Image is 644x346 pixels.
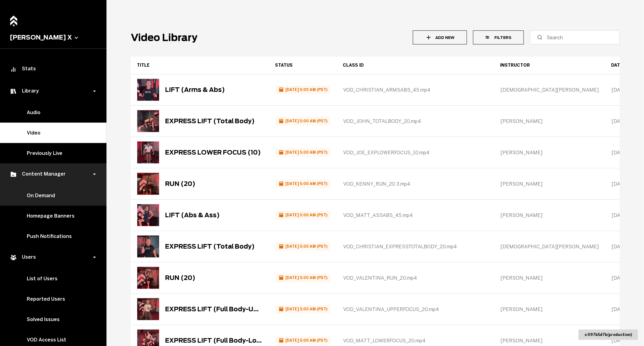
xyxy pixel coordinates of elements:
span: [PERSON_NAME] [500,118,542,124]
div: RUN (20) [165,180,195,187]
span: [PERSON_NAME] [500,212,542,218]
span: SCHEDULED [275,242,330,251]
span: [PERSON_NAME] [500,306,542,312]
div: Library [10,88,94,95]
span: [DEMOGRAPHIC_DATA][PERSON_NAME] [500,244,599,250]
th: Toggle SortBy [337,57,494,74]
div: Stats [10,66,97,73]
span: VOD_MATT_ASSABS_45.mp4 [343,212,413,218]
span: [PERSON_NAME] [500,338,542,344]
img: EXPRESS LIFT (Total Body) [137,110,159,132]
a: Home [8,12,19,25]
span: SCHEDULED [275,85,330,94]
span: SCHEDULED [275,211,330,219]
button: Add New [413,30,467,44]
span: [PERSON_NAME] [500,150,542,156]
img: RUN (20) [137,267,159,289]
span: SCHEDULED [275,117,330,125]
div: LIFT (Arms & Abs) [165,86,225,93]
div: Content Manager [10,171,94,178]
div: EXPRESS LIFT (Total Body) [165,243,255,250]
th: Toggle SortBy [269,57,337,74]
div: Users [10,254,94,261]
span: [PERSON_NAME] [500,181,542,187]
span: VOD_VALENTINA_RUN_20.mp4 [343,275,417,281]
span: SCHEDULED [275,336,330,345]
div: EXPRESS LIFT (Total Body) [165,117,255,125]
div: LIFT (Abs & Ass) [165,211,220,219]
span: VOD_JOE_EXPLOWERFOCUS_10.mp4 [343,150,430,156]
span: [PERSON_NAME] [500,275,542,281]
div: RUN (20) [165,274,195,281]
th: Toggle SortBy [494,57,605,74]
span: VOD_KENNY_RUN_20 3.mp4 [343,181,410,187]
img: RUN (20) [137,173,159,195]
div: EXPRESS LOWER FOCUS (10) [165,149,261,156]
span: SCHEDULED [275,273,330,282]
span: VOD_JOHN_TOTALBODY_20.mp4 [343,118,421,124]
img: LIFT (Arms & Abs) [137,79,159,101]
span: SCHEDULED [275,148,330,157]
img: EXPRESS LIFT (Full Body-Upper Focus) [137,298,159,320]
span: [DEMOGRAPHIC_DATA][PERSON_NAME] [500,87,599,93]
span: VOD_MATT_LOWERFOCUS_20.mp4 [343,338,426,344]
div: EXPRESS LIFT (Full Body-Lower Focus) [165,337,263,344]
span: VOD_VALENTINA_UPPERFOCUS_20.mp4 [343,306,439,312]
h1: Video Library [131,32,197,44]
span: SCHEDULED [275,179,330,188]
input: Search [547,34,607,41]
img: EXPRESS LOWER FOCUS (10) [137,142,159,163]
img: LIFT (Abs & Ass) [137,204,159,226]
button: [PERSON_NAME] X [10,34,97,41]
button: Filters [473,30,524,44]
span: VOD_CHRISTIAN_EXPRESSTOTALBODY_20.mp4 [343,244,457,250]
span: SCHEDULED [275,305,330,313]
div: v. 097b5d7b ( production ) [579,330,638,340]
img: EXPRESS LIFT (Total Body) [137,236,159,257]
th: Toggle SortBy [131,57,269,74]
div: EXPRESS LIFT (Full Body-Upper Focus) [165,306,263,313]
span: VOD_CHRISTIAN_ARMSABS_45.mp4 [343,87,430,93]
